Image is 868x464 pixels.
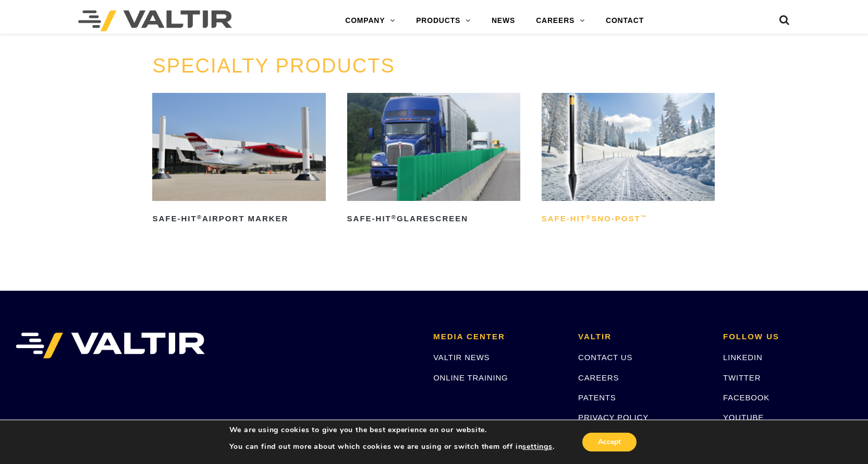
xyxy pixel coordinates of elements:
sup: ® [586,214,591,220]
a: TWITTER [723,373,761,382]
a: LINKEDIN [723,353,763,362]
p: You can find out more about which cookies we are using or switch them off in . [229,442,555,451]
a: Safe-Hit®Sno-Post™ [542,93,715,227]
a: CAREERS [578,373,619,382]
h2: MEDIA CENTER [433,332,563,341]
a: COMPANY [335,10,406,31]
button: settings [522,442,552,451]
a: FACEBOOK [723,393,769,402]
h2: FOLLOW US [723,332,852,341]
img: Valtir [78,10,232,31]
img: VALTIR [16,332,205,359]
h2: Safe-Hit Glarescreen [347,210,520,227]
a: CAREERS [525,10,595,31]
a: VALTIR NEWS [433,353,490,362]
sup: ® [197,214,202,220]
a: PRIVACY POLICY [578,413,649,422]
a: SPECIALTY PRODUCTS [152,55,395,77]
a: Safe-Hit®Airport Marker [152,93,325,227]
p: We are using cookies to give you the best experience on our website. [229,425,555,435]
a: NEWS [481,10,525,31]
a: CONTACT [595,10,654,31]
button: Accept [582,433,637,451]
h2: Safe-Hit Airport Marker [152,210,325,227]
a: CONTACT US [578,353,632,362]
a: ONLINE TRAINING [433,373,508,382]
h2: Safe-Hit Sno-Post [542,210,715,227]
a: Safe-Hit®Glarescreen [347,93,520,227]
a: PATENTS [578,393,616,402]
a: YOUTUBE [723,413,764,422]
h2: VALTIR [578,332,707,341]
sup: ® [392,214,397,220]
a: PRODUCTS [406,10,481,31]
sup: ™ [641,214,647,220]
